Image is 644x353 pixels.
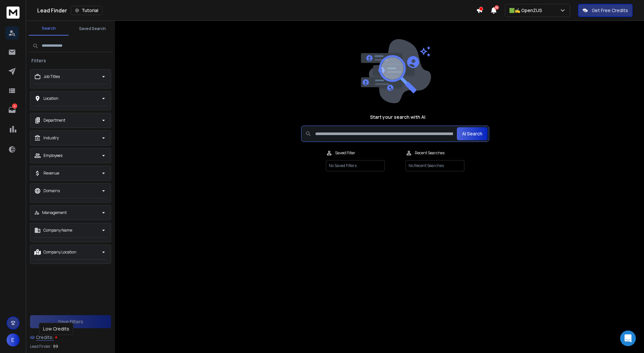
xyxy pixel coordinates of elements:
p: No Saved Filters [326,160,385,171]
button: E [7,333,20,346]
button: Saved Search [72,22,112,35]
img: image [359,39,431,103]
p: Company Location [43,250,76,255]
p: Job Titles [43,74,60,79]
span: Credits: [36,334,54,341]
button: Search [29,22,69,36]
p: Recent Searches [415,150,444,156]
p: 4 [12,103,17,109]
p: Lead Finder: [30,344,52,349]
p: Industry [43,135,59,141]
button: Get Free Credits [578,4,633,17]
a: Credits: [30,331,111,344]
div: Lead Finder [37,6,476,15]
div: Low Credits [39,323,73,335]
span: 50 [494,5,499,10]
button: AI Search [457,127,488,140]
p: Company Name [43,228,72,233]
p: Management [42,210,67,215]
p: Domains [43,188,60,193]
p: Revenue [43,171,59,176]
p: Saved Filter [335,150,355,156]
p: 🟩✍️ OpenZUS [509,7,545,14]
button: Tutorial [71,6,103,15]
span: 99 [53,344,58,349]
p: No Recent Searches [406,160,464,171]
h3: Filters [29,57,49,64]
a: 4 [6,103,19,116]
p: Employees [43,153,62,158]
h1: Start your search with AI [370,114,426,120]
p: Get Free Credits [592,7,628,14]
p: Location [43,96,58,101]
div: Open Intercom Messenger [620,330,636,346]
p: Department [43,118,65,123]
